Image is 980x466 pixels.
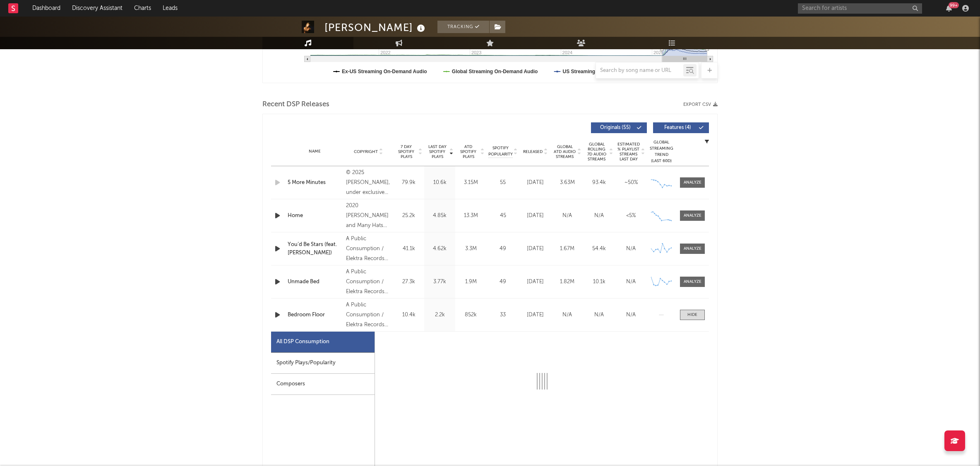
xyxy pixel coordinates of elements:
div: N/A [585,311,613,319]
div: All DSP Consumption [276,337,329,347]
button: Features(4) [653,122,709,133]
span: Originals ( 55 ) [596,125,634,130]
a: Unmade Bed [288,278,342,286]
div: Global Streaming Trend (Last 60D) [649,139,674,164]
div: Spotify Plays/Popularity [271,353,375,374]
div: [DATE] [521,179,549,187]
div: N/A [617,311,645,319]
div: <5% [617,212,645,220]
div: 79.9k [395,179,422,187]
a: Bedroom Floor [288,311,342,319]
span: Recent DSP Releases [262,100,329,110]
div: 852k [457,311,484,319]
a: You’d Be Stars (feat. [PERSON_NAME]) [288,241,342,257]
button: Tracking [437,21,489,33]
div: [DATE] [521,245,549,253]
div: A Public Consumption / Elektra Records release, © 2023 Elektra Records LLC [346,267,391,297]
span: Released [523,149,543,154]
div: N/A [617,245,645,253]
div: 10.6k [426,179,453,187]
div: 13.3M [457,212,484,220]
span: Spotify Popularity [488,145,513,158]
span: Copyright [354,149,378,154]
div: [DATE] [521,212,549,220]
div: ~ 50 % [617,179,645,187]
div: 33 [488,311,517,319]
div: 49 [488,245,517,253]
div: 55 [488,179,517,187]
span: Global ATD Audio Streams [553,144,576,159]
span: Features ( 4 ) [658,125,697,130]
div: 10.1k [585,278,613,286]
div: N/A [553,212,581,220]
div: 3.15M [457,179,484,187]
button: Export CSV [683,102,718,107]
div: A Public Consumption / Elektra Records release, © 2022 Elektra Records LLC [346,300,391,330]
div: [DATE] [521,278,549,286]
span: Last Day Spotify Plays [426,144,448,159]
div: © 2025 [PERSON_NAME], under exclusive license to Mercury Records, a division of UMG Recordings, Inc. [346,168,391,198]
span: 7 Day Spotify Plays [395,144,417,159]
div: All DSP Consumption [271,332,375,353]
div: 45 [488,212,517,220]
button: Originals(55) [591,122,647,133]
div: 93.4k [585,179,613,187]
div: 49 [488,278,517,286]
div: 3.63M [553,179,581,187]
div: 2020 [PERSON_NAME] and Many Hats Distribution [346,201,391,231]
div: 99 + [949,2,959,8]
div: Composers [271,374,375,395]
div: [DATE] [521,311,549,319]
div: Name [288,148,342,155]
div: N/A [617,278,645,286]
div: [PERSON_NAME] [324,21,427,34]
div: N/A [585,212,613,220]
input: Search by song name or URL [596,67,683,74]
div: 1.9M [457,278,484,286]
div: 1.82M [553,278,581,286]
div: 4.62k [426,245,453,253]
div: 3.77k [426,278,453,286]
div: A Public Consumption / Elektra Records release, © 2023 Elektra Records LLC [346,234,391,264]
div: 1.67M [553,245,581,253]
span: ATD Spotify Plays [457,144,479,159]
div: 54.4k [585,245,613,253]
span: Estimated % Playlist Streams Last Day [617,142,640,162]
div: 2.2k [426,311,453,319]
div: 10.4k [395,311,422,319]
div: 4.85k [426,212,453,220]
input: Search for artists [798,3,922,14]
div: N/A [553,311,581,319]
div: 25.2k [395,212,422,220]
div: 41.1k [395,245,422,253]
span: Global Rolling 7D Audio Streams [585,142,608,162]
a: 5 More Minutes [288,179,342,187]
button: 99+ [946,5,952,12]
div: 3.3M [457,245,484,253]
a: Home [288,212,342,220]
div: 27.3k [395,278,422,286]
